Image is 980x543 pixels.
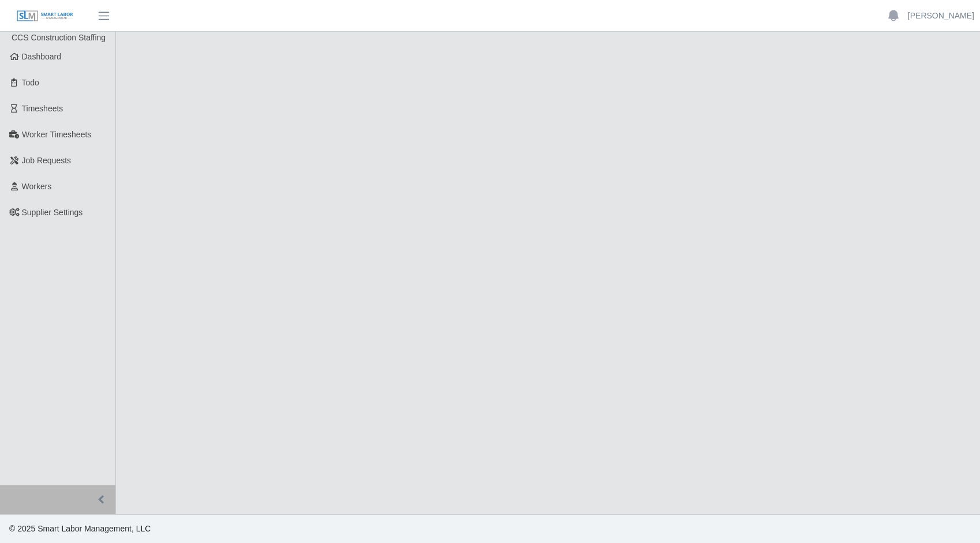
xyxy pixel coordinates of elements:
[22,208,83,217] span: Supplier Settings
[22,182,52,191] span: Workers
[16,10,74,23] img: SLM Logo
[22,104,63,113] span: Timesheets
[908,10,974,22] a: [PERSON_NAME]
[22,78,39,87] span: Todo
[22,130,91,139] span: Worker Timesheets
[22,52,62,61] span: Dashboard
[22,156,72,165] span: Job Requests
[12,33,106,42] span: CCS Construction Staffing
[9,524,151,533] span: © 2025 Smart Labor Management, LLC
